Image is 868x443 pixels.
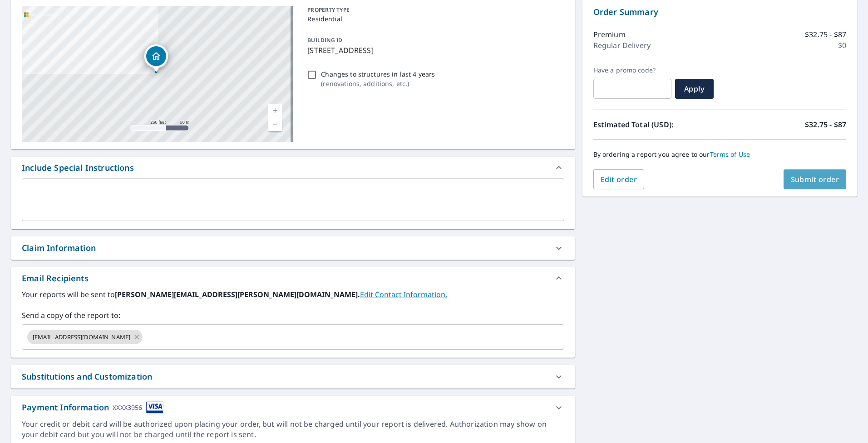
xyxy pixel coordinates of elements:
[22,289,564,300] label: Your reports will be sent to
[11,365,575,388] div: Substitutions and Customization
[321,69,435,79] p: Changes to structures in last 4 years
[22,419,564,440] div: Your credit or debit card will be authorized upon placing your order, but will not be charged unt...
[593,119,720,130] p: Estimated Total (USD):
[11,236,575,260] div: Claim Information
[22,162,134,174] div: Include Special Instructions
[805,29,846,40] p: $32.75 - $87
[784,169,847,189] button: Submit order
[115,289,360,299] b: [PERSON_NAME][EMAIL_ADDRESS][PERSON_NAME][DOMAIN_NAME].
[805,119,846,130] p: $32.75 - $87
[682,84,706,94] span: Apply
[11,267,575,289] div: Email Recipients
[593,150,846,159] p: By ordering a report you agree to our
[593,169,645,189] button: Edit order
[593,66,671,74] label: Have a promo code?
[593,40,651,51] p: Regular Delivery
[268,104,282,117] a: Current Level 17, Zoom In
[593,6,846,18] p: Order Summary
[27,333,136,342] span: [EMAIL_ADDRESS][DOMAIN_NAME]
[22,272,89,284] div: Email Recipients
[22,401,163,414] div: Payment Information
[11,157,575,178] div: Include Special Instructions
[113,401,142,414] div: XXXX3956
[360,289,447,299] a: EditContactInfo
[791,174,839,184] span: Submit order
[144,44,168,72] div: Dropped pin, building 1, Residential property, 3006 Cliffview Dr Sanger, TX 76266
[675,79,714,99] button: Apply
[22,242,96,254] div: Claim Information
[321,79,435,88] p: ( renovations, additions, etc. )
[307,14,560,24] p: Residential
[307,45,560,56] p: [STREET_ADDRESS]
[710,150,750,159] a: Terms of Use
[11,396,575,419] div: Payment InformationXXXX3956cardImage
[268,117,282,131] a: Current Level 17, Zoom Out
[601,174,637,184] span: Edit order
[146,401,163,414] img: cardImage
[22,371,152,383] div: Substitutions and Customization
[838,40,846,51] p: $0
[593,29,626,40] p: Premium
[27,330,143,344] div: [EMAIL_ADDRESS][DOMAIN_NAME]
[22,310,564,321] label: Send a copy of the report to:
[307,36,342,44] p: BUILDING ID
[307,6,560,14] p: PROPERTY TYPE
